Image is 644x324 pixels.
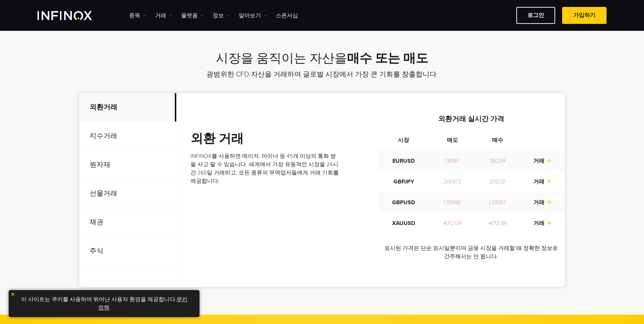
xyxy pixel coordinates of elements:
[533,220,551,227] a: 거래
[475,130,520,151] th: 매수
[155,11,172,20] a: 거래
[213,11,230,20] a: 정보
[79,51,565,66] h2: 시장을 움직이는 자산을
[79,179,176,208] p: 선물거래
[378,213,430,234] td: XAUUSD
[79,93,176,122] p: 외환거래
[79,208,176,237] p: 채권
[430,192,475,213] td: 1.33486
[162,70,483,79] p: 광범위한 CFD 자산을 거래하여 글로벌 시장에서 가장 큰 기회를 창출합니다.
[378,192,430,213] td: GBPUSD
[347,51,428,66] strong: 매수 또는 매도
[533,178,551,185] a: 거래
[79,151,176,179] p: 원자재
[239,11,267,20] a: 알아보기
[430,171,475,192] td: 201.872
[79,122,176,151] p: 지수거래
[438,115,504,123] strong: 외환거래 실시간 가격
[430,130,475,151] th: 매도
[276,11,298,20] a: 스폰서십
[37,11,108,20] a: INFINOX Logo
[562,7,607,24] a: 가입하기
[475,151,520,171] td: 1.16258
[378,244,565,261] p: 표시된 가격은 단순 표시일뿐이며 금융 시장을 거래할 때 정확한 정보로 간주해서는 안 됩니다.
[79,237,176,265] p: 주식
[378,130,430,151] th: 시장
[378,151,430,171] td: EURUSD
[533,199,551,206] a: 거래
[181,11,204,20] a: 플랫폼
[190,152,340,185] p: INFINOX를 사용하면 메이저, 마이너 등 45개 이상의 통화 쌍을 사고 팔 수 있습니다. 세계에서 가장 유동적인 시장을 24시간 365일 거래하고, 모든 종류의 무역업자들...
[475,192,520,213] td: 1.33567
[378,171,430,192] td: GBPJPY
[10,292,15,297] img: yellow close icon
[516,7,555,24] a: 로그인
[533,157,551,164] a: 거래
[129,11,146,20] a: 종목
[475,171,520,192] td: 202.121
[430,213,475,234] td: 4012.08
[12,294,196,314] p: 이 사이트는 쿠키를 사용하여 뛰어난 사용자 환경을 제공합니다. .
[190,131,244,146] strong: 외환 거래
[430,151,475,171] td: 1.16197
[475,213,520,234] td: 4012.38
